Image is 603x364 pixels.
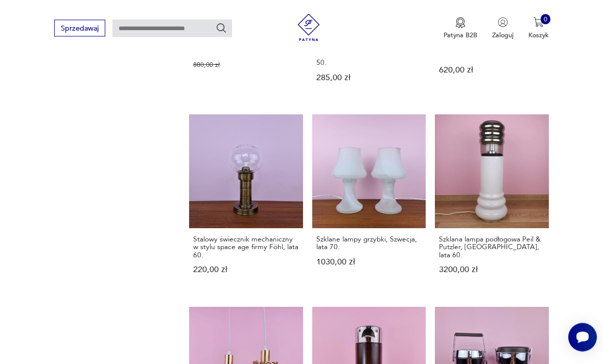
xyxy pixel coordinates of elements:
img: Patyna - sklep z meblami i dekoracjami vintage [292,14,326,41]
p: 285,00 zł [316,75,422,82]
iframe: Smartsupp widget button [568,323,597,352]
button: Zaloguj [492,17,514,40]
h3: Drewniane fotele z plecionką wiedeńską, siedziska po renowacji, [GEOGRAPHIC_DATA], lata 80. [439,28,544,59]
p: Koszyk [528,31,549,40]
button: Patyna B2B [444,17,477,40]
h3: Szklana lampa podłogowa Peil & Putzler, [GEOGRAPHIC_DATA], lata 60. [439,236,544,259]
div: 0 [541,14,551,25]
p: 620,00 zł [439,67,544,75]
p: 880,00 zł [193,62,298,69]
a: Stalowy świecznik mechaniczny w stylu space age firmy Föhl, lata 60.Stalowy świecznik mechaniczny... [189,115,303,293]
a: Ikona medaluPatyna B2B [444,17,477,40]
p: 220,00 zł [193,266,298,274]
img: Ikona medalu [455,17,466,29]
h3: Krzesełko dziecięce, proj. [PERSON_NAME] dla Schulmöbel, [DEMOGRAPHIC_DATA], lata 50. [316,28,422,67]
h3: Stalowy świecznik mechaniczny w stylu space age firmy Föhl, lata 60. [193,236,298,259]
p: 690,00 zł [193,51,298,59]
img: Ikona koszyka [534,17,544,28]
p: Patyna B2B [444,31,477,40]
button: Szukaj [216,22,227,34]
h3: Szklane lampy grzybki, Szwecja, lata 70. [316,236,422,252]
a: Szklana lampa podłogowa Peil & Putzler, Niemcy, lata 60.Szklana lampa podłogowa Peil & Putzler, [... [435,115,549,293]
img: Ikonka użytkownika [498,17,508,28]
p: 1030,00 zł [316,259,422,266]
a: Szklane lampy grzybki, Szwecja, lata 70.Szklane lampy grzybki, Szwecja, lata 70.1030,00 zł [312,115,426,293]
a: Sprzedawaj [54,26,105,32]
button: 0Koszyk [528,17,549,40]
p: 3200,00 zł [439,266,544,274]
p: Zaloguj [492,31,514,40]
button: Sprzedawaj [54,20,105,37]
